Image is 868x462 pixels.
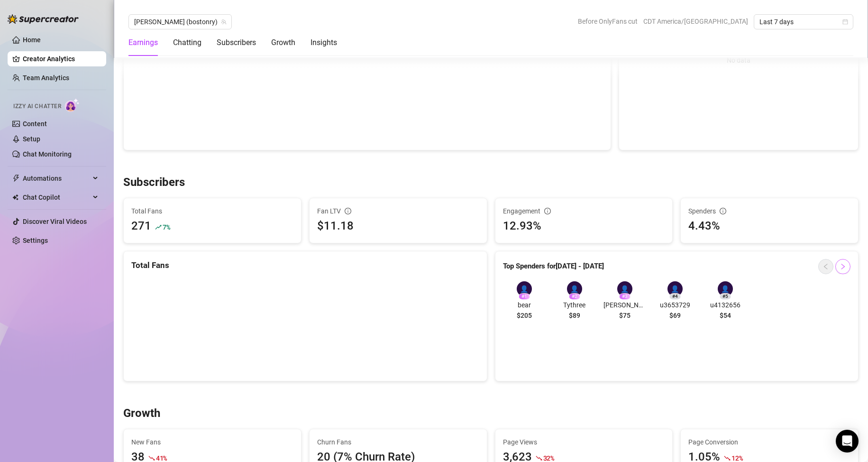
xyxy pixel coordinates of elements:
span: rise [155,224,162,231]
div: 👤 [718,281,733,296]
span: Total Fans [131,206,293,216]
div: Open Intercom Messenger [836,430,859,453]
a: Settings [23,237,48,244]
span: fall [536,455,542,462]
div: 4.43% [688,217,850,235]
div: Subscribers [217,37,256,48]
div: No data [630,55,847,65]
span: team [221,19,227,25]
div: Earnings [128,37,158,48]
img: AI Chatter [65,98,80,112]
span: $69 [669,310,681,321]
span: fall [148,455,155,462]
span: New Fans [131,437,293,447]
div: # 3 [619,293,630,300]
span: Before OnlyFans cut [578,14,638,28]
span: info-circle [345,208,351,214]
a: Content [23,120,47,128]
div: # 2 [569,293,580,300]
span: Page Views [503,437,665,447]
h3: Subscribers [123,175,185,190]
span: $205 [517,310,532,321]
img: Chat Copilot [12,194,18,201]
span: fall [724,455,731,462]
div: Fan LTV [317,206,479,216]
span: Ryan (bostonry) [134,15,226,29]
div: Engagement [503,206,665,216]
span: Last 7 days [759,15,848,29]
span: Izzy AI Chatter [13,102,61,111]
div: # 1 [519,293,530,300]
div: 12.93% [503,217,665,235]
div: Spenders [688,206,850,216]
img: logo-BBDzfeDw.svg [8,14,79,24]
div: Total Fans [131,259,479,272]
span: u4132656 [704,300,747,310]
span: calendar [842,19,848,25]
a: Chat Monitoring [23,150,72,158]
span: info-circle [544,208,551,214]
span: CDT America/[GEOGRAPHIC_DATA] [643,14,748,28]
a: Team Analytics [23,74,69,82]
span: Page Conversion [688,437,850,447]
span: [PERSON_NAME] [603,300,646,310]
span: $54 [720,310,731,321]
span: Churn Fans [317,437,479,447]
h3: Growth [123,406,160,421]
span: info-circle [720,208,726,214]
div: 👤 [517,281,532,296]
span: u3653729 [654,300,696,310]
a: Discover Viral Videos [23,218,87,225]
span: thunderbolt [12,175,20,182]
div: # 4 [669,293,681,300]
div: 👤 [567,281,582,296]
span: Chat Copilot [23,190,90,205]
div: Chatting [173,37,201,48]
div: 👤 [617,281,632,296]
div: 271 [131,217,151,235]
div: Insights [311,37,337,48]
span: Tythree [553,300,596,310]
a: Setup [23,135,40,143]
article: Top Spenders for [DATE] - [DATE] [503,261,604,272]
span: Automations [23,171,90,186]
span: $89 [569,310,580,321]
span: $75 [619,310,630,321]
div: 👤 [667,281,683,296]
span: right [840,263,846,270]
span: bear [503,300,546,310]
div: Growth [271,37,295,48]
a: Home [23,36,41,44]
div: $11.18 [317,217,479,235]
span: 7 % [163,222,170,231]
a: Creator Analytics [23,51,99,66]
div: # 5 [720,293,731,300]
